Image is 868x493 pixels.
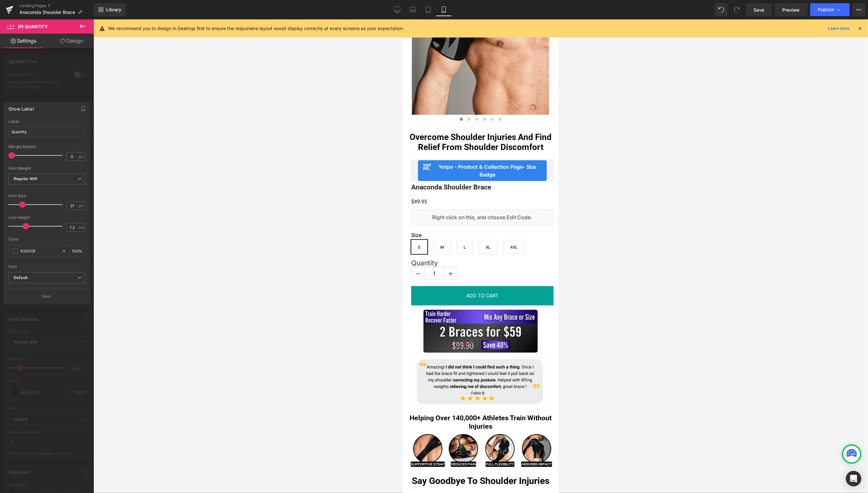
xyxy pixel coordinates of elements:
[436,3,452,16] a: Mobile
[390,3,405,16] a: Desktop
[4,289,90,303] button: Back
[8,237,85,241] div: Color
[846,471,862,487] div: Open Intercom Messenger
[8,102,34,112] div: Show Label
[421,3,436,16] a: Tablet
[8,145,85,149] div: Margin Bottom
[775,3,808,16] a: Preview
[79,155,84,159] span: px
[69,245,85,257] div: %
[14,275,27,281] i: Default
[106,7,121,13] span: Library
[715,3,728,16] button: Undo
[810,3,850,16] button: Publish
[43,294,51,299] p: Back
[19,3,94,8] a: Landing Pages
[8,194,85,198] div: Font Size
[8,264,85,269] div: Font
[79,225,84,230] span: em
[18,24,48,29] span: (P) Quantity
[731,3,743,16] button: Redo
[48,34,95,48] a: Design
[19,10,75,15] span: Anaconda Shoulder Brace
[14,176,38,181] b: Regular 400
[108,25,404,32] p: We recommend you to design in Desktop first to ensure the responsive layout would display correct...
[8,166,85,171] div: Font Weight
[79,204,84,208] span: px
[754,6,764,13] span: Save
[783,6,800,13] span: Preview
[8,215,85,220] div: Line Height
[818,7,834,12] span: Publish
[94,3,126,16] a: New Library
[20,248,59,255] input: Color
[826,25,852,32] a: Learn more
[405,3,421,16] a: Laptop
[852,3,865,16] button: More
[8,119,85,124] div: Label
